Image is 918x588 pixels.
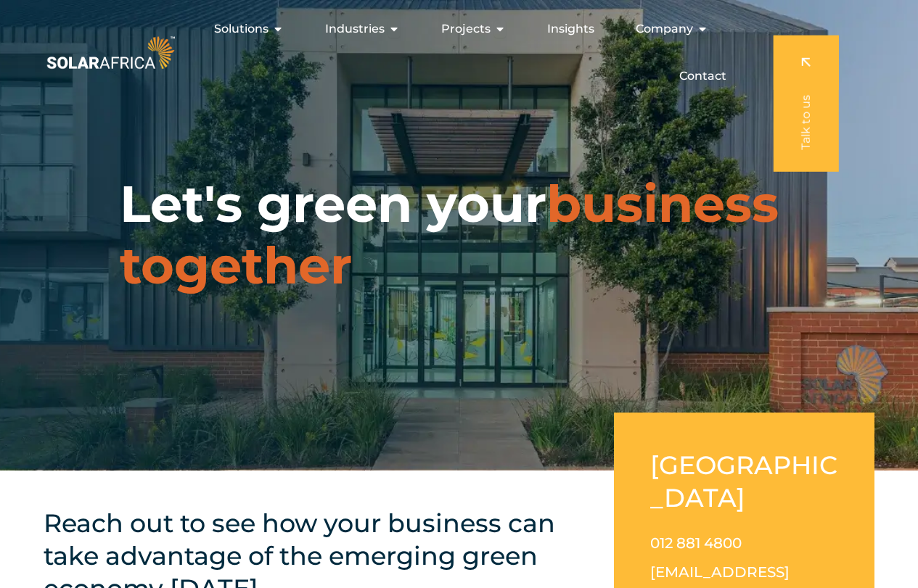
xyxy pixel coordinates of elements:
h1: Let's green your [120,173,798,297]
div: Menu Toggle [178,15,738,91]
span: Solutions [214,20,269,38]
nav: Menu [178,15,738,91]
span: Projects [441,20,491,38]
span: Company [636,20,693,38]
a: Insights [547,20,594,38]
a: Contact [679,67,726,85]
span: business together [120,173,779,297]
a: 012 881 4800 [650,534,742,552]
span: Industries [325,20,385,38]
h2: [GEOGRAPHIC_DATA] [650,449,838,514]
